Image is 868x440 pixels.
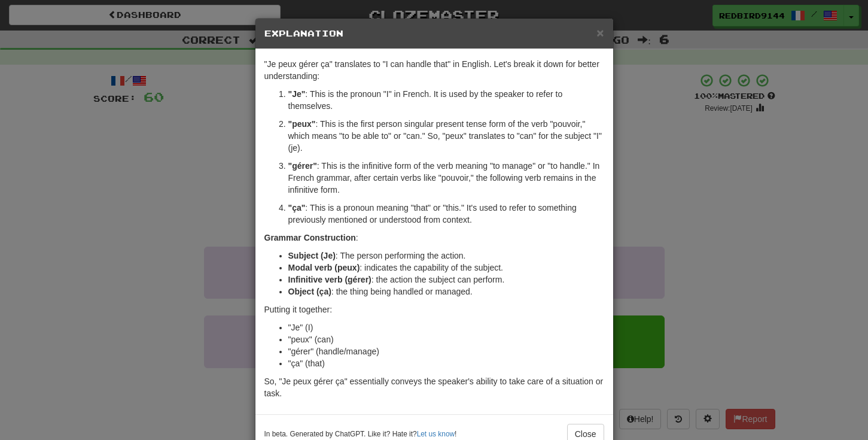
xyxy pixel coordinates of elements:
p: "Je peux gérer ça" translates to "I can handle that" in English. Let's break it down for better u... [264,58,604,82]
p: : This is the infinitive form of the verb meaning "to manage" or "to handle." In French grammar, ... [288,160,604,196]
strong: Modal verb (peux) [288,263,360,272]
li: : indicates the capability of the subject. [288,262,604,274]
strong: Infinitive verb (gérer) [288,275,371,284]
a: Let us know [417,430,455,438]
strong: "ça" [288,203,306,213]
span: × [596,26,604,40]
p: : This is a pronoun meaning "that" or "this." It's used to refer to something previously mentione... [288,202,604,226]
li: : The person performing the action. [288,250,604,262]
li: "peux" (can) [288,333,604,345]
p: So, "Je peux gérer ça" essentially conveys the speaker's ability to take care of a situation or t... [264,375,604,399]
strong: "Je" [288,89,306,99]
strong: Object (ça) [288,287,331,296]
li: "gérer" (handle/manage) [288,345,604,357]
li: "Je" (I) [288,321,604,333]
strong: "gérer" [288,161,317,171]
p: : This is the pronoun "I" in French. It is used by the speaker to refer to themselves. [288,88,604,112]
li: : the thing being handled or managed. [288,286,604,298]
li: "ça" (that) [288,357,604,369]
p: : This is the first person singular present tense form of the verb "pouvoir," which means "to be ... [288,118,604,154]
strong: "peux" [288,119,316,129]
strong: Subject (Je) [288,251,336,260]
button: Close [596,26,604,39]
strong: Grammar Construction [264,233,356,242]
p: : [264,232,604,244]
li: : the action the subject can perform. [288,274,604,286]
h5: Explanation [264,28,604,40]
p: Putting it together: [264,304,604,315]
small: In beta. Generated by ChatGPT. Like it? Hate it? ! [264,429,457,439]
